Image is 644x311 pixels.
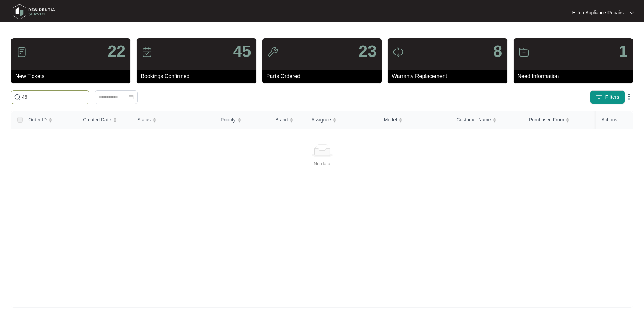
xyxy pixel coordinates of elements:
img: dropdown arrow [625,93,633,101]
span: Order ID [28,116,47,124]
th: Brand [270,111,306,129]
p: Parts Ordered [266,72,382,81]
th: Order ID [23,111,77,129]
span: Brand [275,116,288,124]
th: Assignee [306,111,379,129]
th: Status [132,111,215,129]
th: Priority [215,111,270,129]
p: Bookings Confirmed [141,72,256,81]
span: Assignee [311,116,331,124]
span: Model [384,116,397,124]
p: 1 [619,43,628,60]
img: icon [393,47,404,58]
span: Priority [221,116,236,124]
th: Actions [596,111,633,129]
th: Model [379,111,451,129]
img: dropdown arrow [630,11,634,14]
img: filter icon [596,94,602,101]
span: Status [137,116,151,124]
span: Purchased From [529,116,564,124]
span: Created Date [83,116,111,124]
img: icon [142,47,152,58]
p: Warranty Replacement [392,72,507,81]
div: No data [20,160,624,168]
img: search-icon [14,94,21,101]
img: residentia service logo [10,2,57,22]
p: 22 [108,43,125,60]
span: Filters [605,94,619,101]
p: 8 [493,43,502,60]
img: icon [267,47,278,58]
img: icon [16,47,27,58]
p: 23 [359,43,377,60]
p: 45 [233,43,251,60]
p: Need Information [518,72,633,81]
th: Customer Name [451,111,524,129]
th: Purchased From [524,111,596,129]
span: Customer Name [456,116,491,124]
p: New Tickets [15,72,130,81]
img: icon [519,47,529,58]
p: Hilton Appliance Repairs [572,9,624,16]
button: filter iconFilters [590,90,625,104]
th: Created Date [77,111,132,129]
input: Search by Order Id, Assignee Name, Customer Name, Brand and Model [22,93,86,101]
